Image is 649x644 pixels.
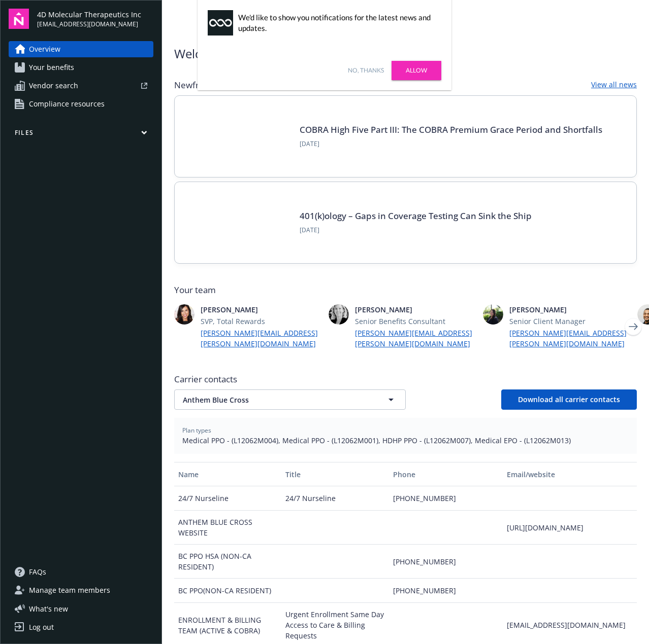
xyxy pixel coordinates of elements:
[9,582,153,598] a: Manage team members
[9,603,84,614] button: What's new
[37,9,141,20] span: 4D Molecular Therapeutics Inc
[281,462,388,486] button: Title
[37,9,153,29] button: 4D Molecular Therapeutics Inc[EMAIL_ADDRESS][DOMAIN_NAME]
[174,511,281,545] div: ANTHEM BLUE CROSS WEBSITE
[174,79,235,91] span: Newfront news
[37,20,141,29] span: [EMAIL_ADDRESS][DOMAIN_NAME]
[393,469,499,480] div: Phone
[300,226,532,235] span: [DATE]
[348,66,384,75] a: No, thanks
[9,41,153,57] a: Overview
[29,78,78,94] span: Vendor search
[389,545,503,579] div: [PHONE_NUMBER]
[174,373,637,385] span: Carrier contacts
[201,304,320,315] span: [PERSON_NAME]
[201,328,320,349] a: [PERSON_NAME][EMAIL_ADDRESS][PERSON_NAME][DOMAIN_NAME]
[29,603,68,614] span: What ' s new
[9,564,153,580] a: FAQs
[174,389,406,410] button: Anthem Blue Cross
[191,112,287,161] img: Card Image - EB Compliance Insights.png
[9,9,29,29] img: navigator-logo.svg
[174,486,281,511] div: 24/7 Nurseline
[9,59,153,76] a: Your benefits
[389,579,503,603] div: [PHONE_NUMBER]
[174,579,281,603] div: BC PPO(NON-CA RESIDENT)
[507,469,633,480] div: Email/website
[174,304,194,325] img: photo
[29,59,74,76] span: Your benefits
[238,12,436,33] div: We'd like to show you notifications for the latest news and updates.
[29,564,46,580] span: FAQs
[509,304,629,315] span: [PERSON_NAME]
[300,210,532,222] a: 401(k)ology – Gaps in Coverage Testing Can Sink the Ship
[355,328,475,349] a: [PERSON_NAME][EMAIL_ADDRESS][PERSON_NAME][DOMAIN_NAME]
[182,435,629,446] span: Medical PPO - (L12062M004), Medical PPO - (L12062M001), HDHP PPO - (L12062M007), Medical EPO - (L...
[591,79,637,91] a: View all news
[625,318,641,335] a: Next
[29,96,105,112] span: Compliance resources
[9,128,153,141] button: Files
[281,486,388,511] div: 24/7 Nurseline
[182,426,629,435] span: Plan types
[29,41,60,57] span: Overview
[9,78,153,94] a: Vendor search
[191,198,287,247] img: Card Image - 401kology - Gaps in Coverage Testing - 08-27-25.jpg
[355,316,475,327] span: Senior Benefits Consultant
[285,469,384,480] div: Title
[174,545,281,579] div: BC PPO HSA (NON-CA RESIDENT)
[178,469,277,480] div: Name
[29,619,54,635] div: Log out
[183,395,365,405] span: Anthem Blue Cross
[174,45,400,63] span: Welcome to Navigator , [PERSON_NAME]
[300,124,602,135] a: COBRA High Five Part III: The COBRA Premium Grace Period and Shortfalls
[483,304,503,325] img: photo
[518,395,620,404] span: Download all carrier contacts
[503,462,637,486] button: Email/website
[29,582,110,598] span: Manage team members
[389,462,503,486] button: Phone
[503,511,637,545] div: [URL][DOMAIN_NAME]
[329,304,349,325] img: photo
[389,486,503,511] div: [PHONE_NUMBER]
[201,316,320,327] span: SVP, Total Rewards
[501,389,637,410] button: Download all carrier contacts
[174,284,637,296] span: Your team
[509,328,629,349] a: [PERSON_NAME][EMAIL_ADDRESS][PERSON_NAME][DOMAIN_NAME]
[9,96,153,112] a: Compliance resources
[300,139,602,149] span: [DATE]
[174,462,281,486] button: Name
[392,61,441,80] a: Allow
[355,304,475,315] span: [PERSON_NAME]
[509,316,629,327] span: Senior Client Manager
